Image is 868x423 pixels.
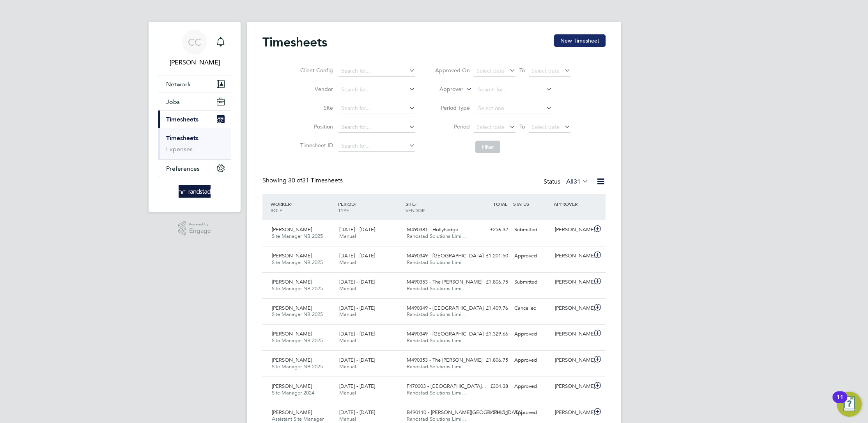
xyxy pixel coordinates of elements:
[511,223,552,236] div: Submitted
[407,363,466,370] span: Randstad Solutions Limi…
[339,337,356,344] span: Manual
[158,93,231,110] button: Jobs
[158,160,231,177] button: Preferences
[415,201,416,207] span: /
[339,233,356,239] span: Manual
[189,221,211,228] span: Powered by
[158,75,231,93] button: Network
[339,226,375,233] span: [DATE] - [DATE]
[339,278,375,285] span: [DATE] - [DATE]
[407,337,466,344] span: Randstad Solutions Limi…
[552,250,592,262] div: [PERSON_NAME]
[271,207,282,213] span: ROLE
[435,67,470,74] label: Approved On
[511,250,552,262] div: Approved
[179,185,211,198] img: randstad-logo-retina.png
[158,30,231,67] a: CC[PERSON_NAME]
[471,250,511,262] div: £1,201.50
[339,252,375,259] span: [DATE] - [DATE]
[406,207,425,213] span: VENDOR
[188,37,201,47] span: CC
[428,86,463,93] label: Approver
[288,177,302,184] span: 30 of
[339,311,356,318] span: Manual
[477,67,505,74] span: Select date
[338,141,415,152] input: Search for...
[471,328,511,341] div: £1,329.66
[552,302,592,315] div: [PERSON_NAME]
[339,389,356,396] span: Manual
[336,197,404,217] div: PERIOD
[158,128,231,159] div: Timesheets
[166,165,200,172] span: Preferences
[511,276,552,289] div: Submitted
[552,380,592,393] div: [PERSON_NAME]
[836,397,843,407] div: 11
[339,416,356,422] span: Manual
[338,84,415,95] input: Search for...
[262,177,344,185] div: Showing
[272,226,312,233] span: [PERSON_NAME]
[339,409,375,416] span: [DATE] - [DATE]
[471,276,511,289] div: £1,806.75
[272,357,312,363] span: [PERSON_NAME]
[338,207,349,213] span: TYPE
[407,416,466,422] span: Randstad Solutions Limi…
[566,178,588,186] label: All
[407,233,466,239] span: Randstad Solutions Limi…
[435,123,470,130] label: Period
[531,123,560,130] span: Select date
[552,197,592,211] div: APPROVER
[407,285,466,292] span: Randstad Solutions Limi…
[471,302,511,315] div: £1,409.76
[407,305,484,311] span: M490349 - [GEOGRAPHIC_DATA]
[407,389,466,396] span: Randstad Solutions Limi…
[477,123,505,130] span: Select date
[166,116,198,123] span: Timesheets
[511,380,552,393] div: Approved
[166,145,193,153] a: Expenses
[158,58,231,67] span: Corbon Clarke-Selby
[475,84,552,95] input: Search for...
[272,285,323,292] span: Site Manager NB 2025
[552,223,592,236] div: [PERSON_NAME]
[189,228,211,234] span: Engage
[272,252,312,259] span: [PERSON_NAME]
[178,221,211,236] a: Powered byEngage
[272,233,323,239] span: Site Manager NB 2025
[272,409,312,416] span: [PERSON_NAME]
[339,330,375,337] span: [DATE] - [DATE]
[511,406,552,419] div: Approved
[407,259,466,266] span: Randstad Solutions Limi…
[166,98,180,105] span: Jobs
[552,276,592,289] div: [PERSON_NAME]
[511,354,552,367] div: Approved
[272,305,312,311] span: [PERSON_NAME]
[291,201,292,207] span: /
[511,197,552,211] div: STATUS
[407,409,522,416] span: B490110 - [PERSON_NAME][GEOGRAPHIC_DATA]
[166,134,198,142] a: Timesheets
[552,354,592,367] div: [PERSON_NAME]
[272,337,323,344] span: Site Manager NB 2025
[262,34,327,50] h2: Timesheets
[407,278,482,285] span: M490353 - The [PERSON_NAME]
[339,259,356,266] span: Manual
[339,305,375,311] span: [DATE] - [DATE]
[158,185,231,198] a: Go to home page
[511,328,552,341] div: Approved
[298,104,333,111] label: Site
[574,178,581,186] span: 31
[511,302,552,315] div: Cancelled
[338,122,415,133] input: Search for...
[471,223,511,236] div: £256.32
[407,330,484,337] span: M490349 - [GEOGRAPHIC_DATA]
[288,177,343,184] span: 31 Timesheets
[339,285,356,292] span: Manual
[435,104,470,111] label: Period Type
[493,201,507,207] span: TOTAL
[298,142,333,149] label: Timesheet ID
[272,259,323,266] span: Site Manager NB 2025
[272,278,312,285] span: [PERSON_NAME]
[407,357,482,363] span: M490353 - The [PERSON_NAME]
